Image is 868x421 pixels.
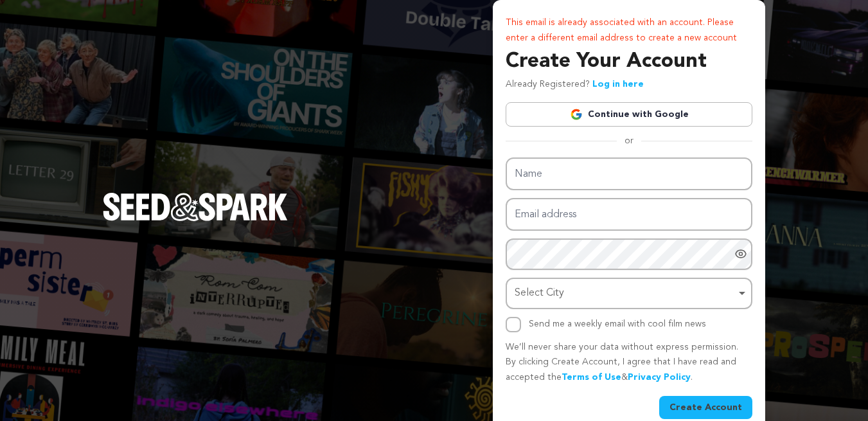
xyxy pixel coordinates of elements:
div: Select City [515,284,736,303]
h3: Create Your Account [506,46,752,77]
a: Log in here [592,80,644,89]
input: Name [506,157,752,190]
label: Send me a weekly email with cool film news [529,319,706,328]
img: Seed&Spark Logo [103,193,288,221]
p: We’ll never share your data without express permission. By clicking Create Account, I agree that ... [506,340,752,386]
img: Google logo [570,108,583,121]
input: Email address [506,198,752,231]
p: This email is already associated with an account. Please enter a different email address to creat... [506,15,752,46]
a: Continue with Google [506,102,752,127]
a: Seed&Spark Homepage [103,193,288,247]
a: Privacy Policy [628,373,691,382]
p: Already Registered? [506,77,644,93]
a: Terms of Use [562,373,621,382]
button: Create Account [659,396,752,419]
span: or [617,134,641,147]
a: Show password as plain text. Warning: this will display your password on the screen. [734,247,747,260]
